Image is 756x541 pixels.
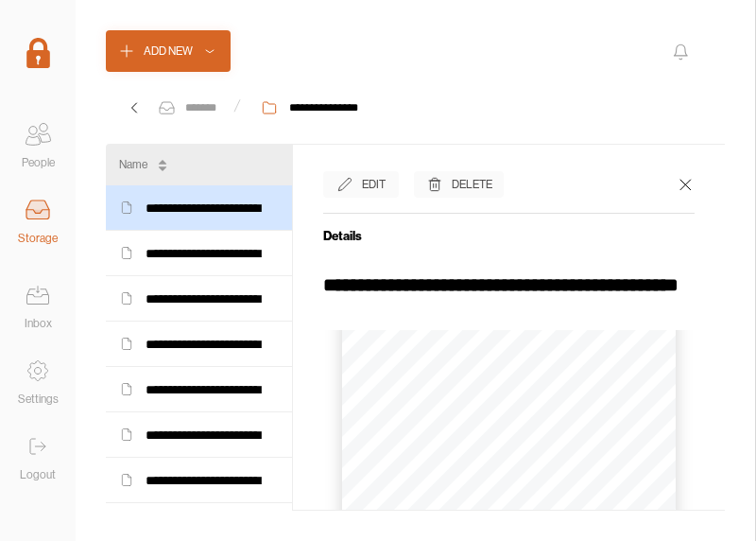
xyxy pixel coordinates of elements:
span: [EMAIL_ADDRESS][DOMAIN_NAME] [381,494,509,501]
div: Name [119,155,147,174]
div: Inbox [25,314,52,333]
span: Re: [STREET_ADDRESS] - REPLASTERING CEILINGS [293,502,484,510]
div: People [22,153,55,172]
div: Delete [452,175,492,194]
div: Edit [362,175,386,194]
div: Logout [20,465,56,484]
h5: Details [323,228,696,243]
button: Add New [106,30,231,72]
div: Storage [18,229,58,248]
div: Settings [18,390,59,409]
button: Delete [414,171,504,198]
div: Add New [144,42,193,61]
button: Edit [323,171,399,198]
